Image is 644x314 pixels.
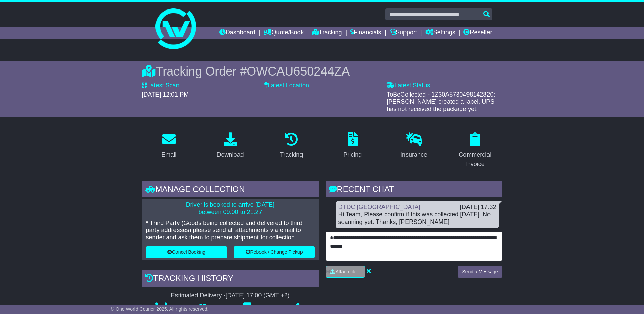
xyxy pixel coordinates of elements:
button: Send a Message [458,266,502,278]
a: Pricing [339,130,366,162]
div: Manage collection [142,181,319,200]
label: Latest Status [387,82,430,89]
a: Download [212,130,248,162]
a: Tracking [312,27,342,39]
span: OWCAU650244ZA [247,64,350,78]
a: Insurance [396,130,432,162]
a: Reseller [463,27,492,39]
div: [DATE] 17:32 [460,204,496,211]
div: Download [216,150,244,160]
div: [DATE] 17:00 (GMT +2) [226,292,290,299]
span: © One World Courier 2025. All rights reserved. [111,306,209,312]
div: Tracking [280,150,303,160]
div: Pricing [343,150,362,160]
a: DTDC [GEOGRAPHIC_DATA] [338,204,420,210]
a: Support [390,27,417,39]
a: Quote/Book [264,27,304,39]
div: RECENT CHAT [326,181,502,200]
label: Latest Scan [142,82,180,89]
div: Tracking Order # [142,64,502,79]
button: Rebook / Change Pickup [234,246,315,258]
a: Commercial Invoice [448,130,502,171]
label: Latest Location [264,82,309,89]
div: Estimated Delivery - [142,292,319,299]
a: Email [157,130,181,162]
p: Driver is booked to arrive [DATE] between 09:00 to 21:27 [146,201,315,216]
button: Cancel Booking [146,246,227,258]
p: * Third Party (Goods being collected and delivered to third party addresses) please send all atta... [146,219,315,242]
span: ToBeCollected - 1Z30A5730498142820: [PERSON_NAME] created a label, UPS has not received the packa... [387,91,495,112]
div: Email [161,150,176,160]
a: Tracking [275,130,307,162]
a: Financials [350,27,381,39]
a: Settings [425,27,455,39]
div: Hi Team, Please confirm if this was collected [DATE]. No scanning yet. Thanks, [PERSON_NAME] [338,211,496,226]
div: Insurance [400,150,427,160]
a: Dashboard [219,27,255,39]
div: Commercial Invoice [452,150,498,169]
span: [DATE] 12:01 PM [142,91,189,98]
div: Tracking history [142,270,319,289]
